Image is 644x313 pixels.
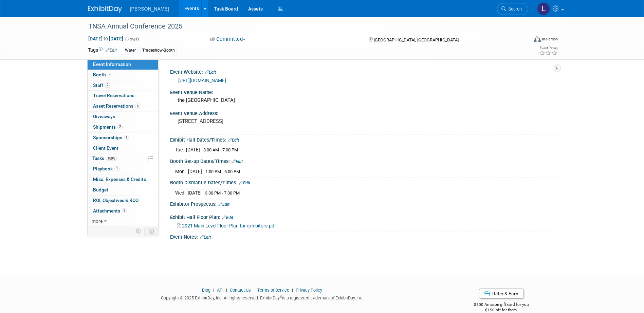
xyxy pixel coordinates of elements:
div: Event Notes: [170,232,556,241]
span: | [252,288,256,293]
span: 1:00 PM - 6:00 PM [205,169,240,174]
span: Attachments [93,208,127,214]
span: [DATE] [DATE] [88,36,124,42]
a: Asset Reservations6 [88,101,158,111]
a: Booth [88,70,158,80]
span: Search [506,6,522,12]
span: | [224,288,229,293]
td: [DATE] [188,168,202,175]
span: Travel Reservations [93,93,134,98]
img: ExhibitDay [88,6,122,13]
span: Misc. Expenses & Credits [93,177,146,182]
span: (3 days) [125,37,139,41]
div: TNSA Annual Conference 2025 [86,20,518,33]
div: Event Website: [170,67,556,76]
div: Event Rating [539,47,557,50]
span: Giveaways [93,114,115,119]
div: Event Venue Name: [170,87,556,96]
div: Exhibitor Prospectus: [170,199,556,208]
span: Budget [93,187,108,192]
a: 2021 Main Level Floor Plan for exhibitors.pdf [177,223,276,228]
a: Event Information [88,59,158,70]
span: Staff [93,82,110,88]
td: Mon. [175,168,188,175]
span: Tasks [92,155,117,161]
span: Sponsorships [93,135,129,140]
a: [URL][DOMAIN_NAME] [178,78,226,83]
span: [PERSON_NAME] [130,6,169,12]
a: Refer & Earn [479,289,524,299]
td: Wed. [175,189,188,196]
div: Booth Set-up Dates/Times: [170,156,556,165]
span: Client Event [93,145,118,151]
pre: [STREET_ADDRESS] [178,118,324,124]
a: Edit [228,138,239,143]
div: $500 Amazon gift card for you, [447,297,556,313]
span: Shipments [93,124,123,130]
td: [DATE] [188,189,202,196]
div: Event Format [488,35,558,45]
div: Tradeshow-Booth [140,47,177,54]
a: Travel Reservations [88,91,158,101]
td: Tags [88,47,117,54]
a: Staff2 [88,80,158,91]
a: Edit [218,202,229,207]
div: Exhibit Hall Floor Plan: [170,212,556,221]
span: Playbook [93,166,119,171]
div: Copyright © 2025 ExhibitDay, Inc. All rights reserved. ExhibitDay is a registered trademark of Ex... [88,293,437,301]
div: Event Venue Address: [170,108,556,117]
span: 9 [122,208,127,213]
button: Committed [208,36,248,43]
a: Edit [106,48,117,53]
span: 1 [114,166,119,171]
img: Format-Inperson.png [534,36,541,42]
span: Event Information [93,61,131,67]
a: Shipments2 [88,122,158,132]
a: Misc. Expenses & Credits [88,174,158,185]
div: the [GEOGRAPHIC_DATA] [175,95,551,106]
div: Water [123,47,138,54]
a: Privacy Policy [296,288,322,293]
span: ROI, Objectives & ROO [93,198,139,203]
div: In-Person [542,37,558,42]
td: Tue. [175,146,186,153]
span: | [211,288,216,293]
a: Edit [200,235,211,240]
span: [GEOGRAPHIC_DATA], [GEOGRAPHIC_DATA] [374,37,459,42]
div: Booth Dismantle Dates/Times: [170,178,556,186]
a: Tasks100% [88,153,158,164]
a: Budget [88,185,158,195]
a: Edit [239,181,250,185]
sup: ® [280,295,282,298]
img: Lindsey Wolanczyk [537,2,550,15]
td: [DATE] [186,146,200,153]
span: Booth [93,72,114,77]
div: $150 off for them. [447,307,556,313]
span: 2021 Main Level Floor Plan for exhibitors.pdf [182,223,276,228]
span: to [103,36,109,41]
a: Edit [232,159,243,164]
span: 6 [135,104,140,109]
span: 2 [117,124,123,129]
span: 100% [106,156,117,161]
span: 8:00 AM - 7:00 PM [203,147,238,152]
span: more [92,218,103,224]
a: Playbook1 [88,164,158,174]
a: Contact Us [230,288,251,293]
a: Sponsorships1 [88,133,158,143]
a: Blog [202,288,210,293]
a: Search [497,3,528,15]
a: more [88,216,158,226]
span: 1 [124,135,129,140]
a: Attachments9 [88,206,158,216]
span: Asset Reservations [93,103,140,109]
div: Exhibit Hall Dates/Times: [170,135,556,144]
a: Edit [205,70,216,75]
a: Client Event [88,143,158,153]
a: Giveaways [88,112,158,122]
td: Toggle Event Tabs [144,227,158,236]
span: 2 [105,82,110,88]
a: ROI, Objectives & ROO [88,196,158,206]
a: Edit [222,215,233,220]
td: Personalize Event Tab Strip [133,227,145,236]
